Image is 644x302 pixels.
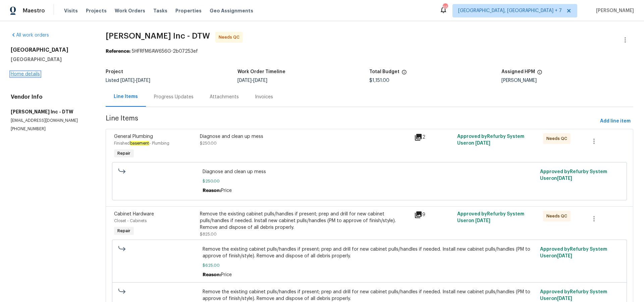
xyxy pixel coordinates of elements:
span: Maestro [23,7,45,14]
span: Needs QC [219,34,242,41]
div: 2 [414,133,453,141]
span: Remove the existing cabinet pulls/handles if present; prep and drill for new cabinet pulls/handle... [203,289,536,302]
span: Cabinet Hardware [114,212,154,216]
span: Remove the existing cabinet pulls/handles if present; prep and drill for new cabinet pulls/handle... [203,246,536,259]
span: Repair [115,228,133,234]
p: [PHONE_NUMBER] [11,126,90,132]
h2: [GEOGRAPHIC_DATA] [11,47,90,53]
span: Approved by Refurby System User on [457,212,524,223]
span: Listed [106,78,150,83]
span: The hpm assigned to this work order. [537,69,542,78]
span: Closet - Cabinets [114,219,147,223]
span: Tasks [153,8,167,13]
span: Approved by Refurby System User on [540,290,607,301]
h5: [GEOGRAPHIC_DATA] [11,56,90,63]
span: Price [221,188,232,193]
span: Approved by Refurby System User on [540,247,607,258]
span: - [120,78,150,83]
h5: [PERSON_NAME] Inc - DTW [11,108,90,115]
span: [DATE] [475,218,490,223]
span: $1,151.00 [369,78,389,83]
span: Repair [115,150,133,157]
div: Attachments [210,94,239,100]
h4: Vendor Info [11,94,90,100]
span: [DATE] [557,176,572,181]
span: [DATE] [475,141,490,146]
span: Finished - Plumbing [114,141,169,145]
div: 65 [443,4,447,11]
span: Properties [175,7,202,14]
span: Reason: [203,272,221,277]
div: Invoices [255,94,273,100]
span: Price [221,272,232,277]
span: [DATE] [557,296,572,301]
span: General Plumbing [114,134,153,139]
div: 9 [414,211,453,219]
span: [DATE] [136,78,150,83]
span: Needs QC [546,135,570,142]
span: Approved by Refurby System User on [457,134,524,146]
span: [DATE] [253,78,267,83]
a: All work orders [11,33,49,38]
span: Approved by Refurby System User on [540,169,607,181]
span: $250.00 [200,141,217,145]
h5: Work Order Timeline [237,69,285,74]
div: Line Items [114,93,138,100]
div: 5HFRFM6AW656G-2b07253ef [106,48,633,55]
p: [EMAIL_ADDRESS][DOMAIN_NAME] [11,118,90,123]
span: [DATE] [557,254,572,258]
span: $250.00 [203,178,536,185]
span: Line Items [106,115,597,128]
em: basement [130,141,149,146]
span: Geo Assignments [210,7,253,14]
h5: Project [106,69,123,74]
span: [DATE] [237,78,252,83]
div: [PERSON_NAME] [501,78,633,83]
span: The total cost of line items that have been proposed by Opendoor. This sum includes line items th... [401,69,407,78]
span: $625.00 [203,262,536,269]
h5: Assigned HPM [501,69,535,74]
span: Add line item [600,117,631,125]
span: Diagnose and clean up mess [203,168,536,175]
span: Work Orders [115,7,145,14]
span: Visits [64,7,78,14]
span: [PERSON_NAME] Inc - DTW [106,32,210,40]
span: [GEOGRAPHIC_DATA], [GEOGRAPHIC_DATA] + 7 [458,7,562,14]
div: Progress Updates [154,94,194,100]
span: Projects [86,7,107,14]
a: Home details [11,72,40,77]
h5: Total Budget [369,69,399,74]
span: Needs QC [546,213,570,219]
span: [PERSON_NAME] [593,7,634,14]
b: Reference: [106,49,130,54]
span: $825.00 [200,232,217,236]
div: Remove the existing cabinet pulls/handles if present; prep and drill for new cabinet pulls/handle... [200,211,411,231]
div: Diagnose and clean up mess [200,133,411,140]
span: Reason: [203,188,221,193]
span: - [237,78,267,83]
button: Add line item [597,115,633,128]
span: [DATE] [120,78,135,83]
